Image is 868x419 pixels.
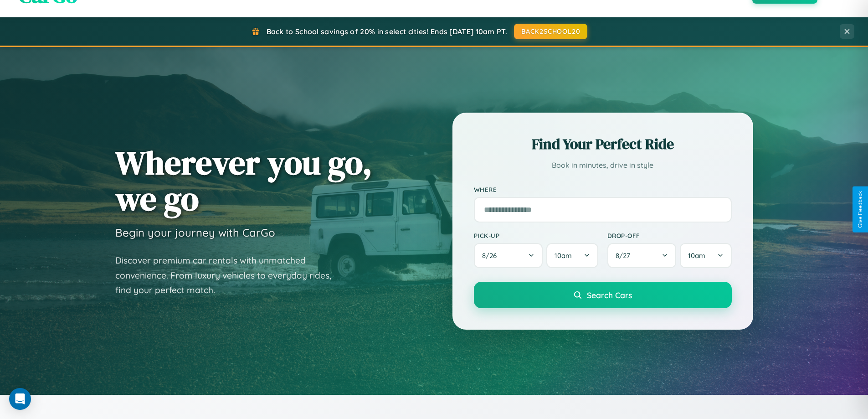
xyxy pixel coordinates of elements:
div: Open Intercom Messenger [9,388,31,410]
span: 10am [555,251,572,260]
span: 8 / 27 [616,251,635,260]
label: Where [474,186,732,193]
span: Search Cars [587,290,632,300]
span: 10am [688,251,705,260]
span: Back to School savings of 20% in select cities! Ends [DATE] 10am PT. [267,27,507,36]
div: Give Feedback [857,191,863,228]
span: 8 / 26 [482,251,501,260]
button: 10am [680,243,731,268]
button: Search Cars [474,282,732,308]
button: 8/26 [474,243,543,268]
p: Book in minutes, drive in style [474,159,732,172]
h1: Wherever you go, we go [115,145,372,217]
h3: Begin your journey with CarGo [115,226,275,239]
h2: Find Your Perfect Ride [474,134,732,154]
button: 8/27 [607,243,677,268]
label: Pick-up [474,232,598,239]
button: 10am [546,243,598,268]
button: BACK2SCHOOL20 [514,24,587,39]
label: Drop-off [607,232,732,239]
p: Discover premium car rentals with unmatched convenience. From luxury vehicles to everyday rides, ... [115,253,343,298]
